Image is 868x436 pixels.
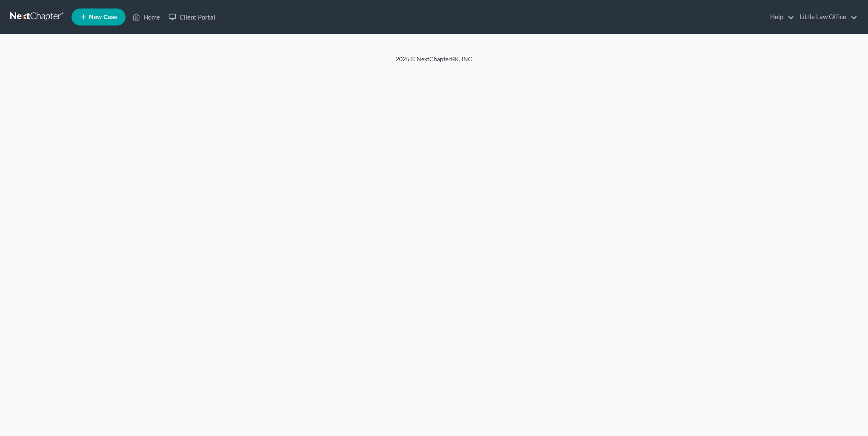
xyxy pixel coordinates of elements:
[766,9,794,25] a: Help
[795,9,857,25] a: Little Law Office
[191,55,677,70] div: 2025 © NextChapterBK, INC
[164,9,220,25] a: Client Portal
[71,8,126,25] new-legal-case-button: New Case
[128,9,164,25] a: Home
